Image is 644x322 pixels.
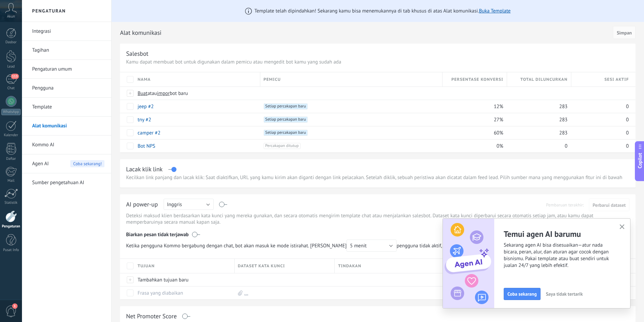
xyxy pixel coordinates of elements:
[264,103,308,109] span: Setiap percakapan baru
[7,15,15,19] span: Akun
[559,117,568,123] span: 283
[571,140,629,152] div: 0
[32,79,104,98] a: Pengguna
[22,117,111,135] li: Alat komunikasi
[507,140,568,152] div: 0
[494,103,503,110] span: 12%
[120,26,611,40] h2: Alat komunikasi
[167,201,182,208] span: Inggris
[559,103,568,110] span: 283
[32,154,104,173] a: Agen AI Coba sekarang!
[126,165,163,173] div: Lacak klik link
[138,117,151,123] a: tny #2
[22,60,111,79] li: Pengaturan umum
[70,160,104,167] span: Coba sekarang!
[126,213,629,225] p: Deteksi maksud klien berdasarkan kata kunci yang mereka gunakan, dan secara otomatis mengirim tem...
[604,76,629,83] span: Sesi aktif
[11,74,19,79] span: 113
[22,22,111,41] li: Integrasi
[244,290,248,296] a: ...
[264,76,281,83] span: Pemicu
[543,289,586,299] button: Saya tidak tertarik
[1,224,21,229] div: Pengaturan
[451,76,503,83] span: Persentase konversi
[264,117,308,123] span: Setiap percakapan baru
[350,243,366,249] span: 5 menit
[138,90,147,97] span: Buat
[504,229,630,239] h2: Temui agen AI barumu
[504,242,630,269] span: Sekarang agen AI bisa disesuaikan—atur nada bicara, peran, alur, dan aturan agar cocok dengan bis...
[443,100,503,113] div: 12%
[32,173,104,192] a: Sumber pengetahuan AI
[170,90,188,97] span: bot baru
[443,219,494,308] img: ai_agent_activation_popup_ID.png
[22,154,111,173] li: Agen AI
[126,59,629,65] p: Kamu dapat membuat bot untuk digunakan dalam pemicu atau mengedit bot kamu yang sudah ada
[571,113,629,126] div: 0
[520,76,568,83] span: Total diluncurkan
[571,126,629,139] div: 0
[626,103,629,110] span: 0
[126,50,148,57] div: Salesbot
[138,130,161,136] a: camper #2
[1,248,21,252] div: Pusat Info
[1,86,21,91] div: Chat
[32,117,104,135] a: Alat komunikasi
[1,65,21,69] div: Lead
[504,288,541,300] button: Coba sekarang
[255,8,511,14] span: Template telah dipindahkan! Sekarang kamu bisa menemukannya di tab khusus di atas Alat komunikasi.
[626,143,629,149] span: 0
[12,303,18,309] span: 1
[626,117,629,123] span: 0
[347,240,397,252] button: 5 menit
[637,153,643,168] span: Copilot
[507,113,568,126] div: 283
[443,126,503,139] div: 60%
[22,79,111,98] li: Pengguna
[126,240,397,252] span: Ketika pengguna Kommo bergabung dengan chat, bot akan masuk ke mode istirahat. [PERSON_NAME]
[1,201,21,205] div: Statistik
[443,113,503,126] div: 27%
[264,143,301,149] span: Percakapan ditutup
[546,292,583,296] span: Saya tidak tertarik
[613,26,636,39] button: Simpan
[565,143,568,149] span: 0
[32,41,104,60] a: Tagihan
[507,100,568,113] div: 283
[1,40,21,45] div: Dasbor
[138,290,183,296] a: Frasa yang diabaikan
[138,103,154,110] a: jeep #2
[443,140,503,152] div: 0%
[32,60,104,79] a: Pengaturan umum
[138,76,151,83] span: Nama
[338,263,361,269] span: Tindakan
[22,41,111,60] li: Tagihan
[126,174,629,181] p: Kecilkan link panjang dan lacak klik: Saat diaktifkan, URL yang kamu kirim akan diganti dengan li...
[32,98,104,117] a: Template
[126,227,629,240] div: Biarkan pesan tidak terjawab
[571,100,629,113] div: 0
[507,126,568,139] div: 283
[138,143,155,149] a: Bot NPS
[32,22,104,41] a: Integrasi
[126,200,158,209] div: AI power-up
[1,133,21,138] div: Kalender
[1,179,21,183] div: Mail
[507,292,537,296] span: Coba sekarang
[617,30,632,35] span: Simpan
[626,130,629,136] span: 0
[126,312,177,320] div: Net Promoter Score
[126,240,505,252] span: pengguna tidak aktif, bot akan kembali bertugas.
[147,90,157,97] span: atau
[164,199,214,210] button: Inggris
[134,273,231,286] div: Tambahkan tujuan baru
[494,117,503,123] span: 27%
[32,154,49,173] span: Agen AI
[264,130,308,136] span: Setiap percakapan baru
[22,98,111,117] li: Template
[494,130,503,136] span: 60%
[479,8,511,14] a: Buka Template
[1,157,21,161] div: Daftar
[22,173,111,192] li: Sumber pengetahuan AI
[32,135,104,154] a: Kommo AI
